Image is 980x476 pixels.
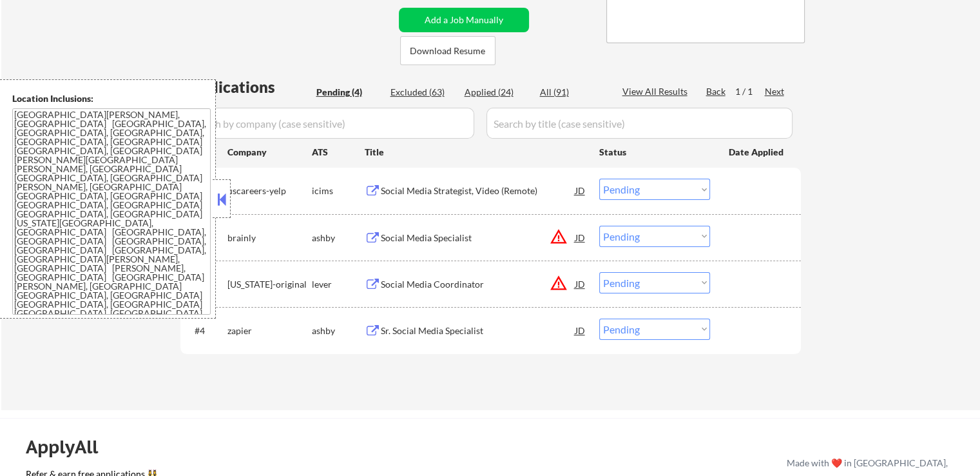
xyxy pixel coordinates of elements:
[765,85,785,98] div: Next
[227,278,312,291] div: [US_STATE]-original
[574,179,587,202] div: JD
[381,278,575,291] div: Social Media Coordinator
[12,92,211,105] div: Location Inclusions:
[195,324,217,337] div: #4
[399,8,529,32] button: Add a Job Manually
[390,86,455,99] div: Excluded (63)
[365,146,587,159] div: Title
[550,274,568,292] button: warning_amber
[312,232,365,244] div: ashby
[184,79,312,95] div: Applications
[622,85,691,98] div: View All Results
[574,319,587,342] div: JD
[599,140,710,163] div: Status
[735,85,765,98] div: 1 / 1
[312,184,365,197] div: icims
[312,278,365,291] div: lever
[184,108,474,139] input: Search by company (case sensitive)
[400,36,495,65] button: Download Resume
[227,232,312,244] div: brainly
[227,184,312,197] div: uscareers-yelp
[312,146,365,159] div: ATS
[381,184,575,197] div: Social Media Strategist, Video (Remote)
[26,436,113,458] div: ApplyAll
[706,85,727,98] div: Back
[486,108,793,139] input: Search by title (case sensitive)
[381,232,575,244] div: Social Media Specialist
[381,324,575,337] div: Sr. Social Media Specialist
[550,228,568,246] button: warning_amber
[574,226,587,249] div: JD
[312,324,365,337] div: ashby
[227,146,312,159] div: Company
[227,324,312,337] div: zapier
[729,146,785,159] div: Date Applied
[540,86,604,99] div: All (91)
[316,86,381,99] div: Pending (4)
[465,86,529,99] div: Applied (24)
[574,272,587,295] div: JD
